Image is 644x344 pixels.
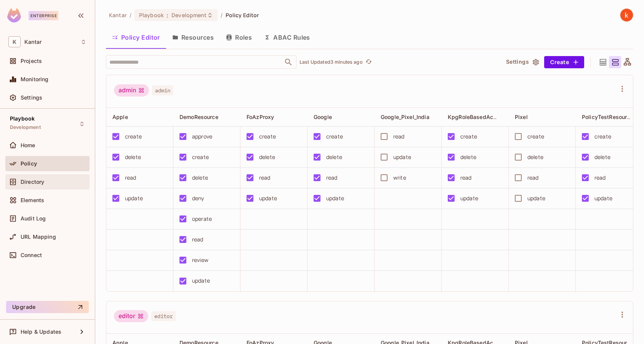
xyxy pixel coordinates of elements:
span: Playbook [10,116,35,122]
span: refresh [365,58,372,66]
span: Click to refresh data [363,58,373,67]
div: create [259,132,276,141]
div: read [259,174,271,182]
span: Directory [21,179,44,185]
span: Policy Editor [226,11,259,19]
span: editor [151,311,176,321]
div: read [460,174,472,182]
span: Apple [112,114,128,120]
div: update [326,194,344,203]
div: delete [460,153,476,161]
div: Enterprise [29,11,58,20]
span: K [8,36,21,47]
li: / [221,11,223,19]
div: read [326,174,338,182]
div: create [594,132,611,141]
span: FoAzProxy [247,114,274,120]
div: create [125,132,142,141]
button: Resources [166,28,220,47]
button: Create [544,56,584,68]
div: update [460,194,478,203]
span: Elements [21,197,44,203]
span: : [166,12,169,18]
span: Development [171,11,207,19]
span: DemoResource [179,114,218,120]
div: delete [259,153,275,161]
div: review [192,256,208,264]
span: Policy [21,161,37,167]
span: Home [21,142,35,148]
span: Audit Log [21,215,46,222]
button: ABAC Rules [258,28,316,47]
p: Last Updated 3 minutes ago [300,59,363,65]
div: update [594,194,612,203]
span: Google_Pixel_India [381,114,429,120]
img: kumareshan natarajan [620,9,633,21]
span: Google [314,114,332,120]
div: approve [192,132,212,141]
button: Settings [503,56,541,68]
div: delete [125,153,141,161]
div: delete [192,174,208,182]
div: operate [192,215,212,223]
button: refresh [364,58,373,67]
span: Playbook [139,11,163,19]
button: Policy Editor [106,28,166,47]
div: create [192,153,209,161]
button: Upgrade [6,301,89,313]
span: KpgRoleBasedAccess [448,113,506,121]
div: editor [114,310,148,322]
img: SReyMgAAAABJRU5ErkJggg== [7,8,21,23]
button: Open [283,57,294,68]
div: write [393,174,406,182]
div: deny [192,194,204,203]
span: Projects [21,58,42,64]
span: URL Mapping [21,234,56,240]
div: update [527,194,545,203]
div: delete [594,153,610,161]
span: Connect [21,252,42,258]
div: admin [114,84,149,96]
span: Monitoring [21,76,49,82]
div: read [125,174,136,182]
span: PolicyTestResource [582,113,633,121]
span: Help & Updates [21,329,61,335]
div: delete [527,153,543,161]
div: read [527,174,539,182]
div: update [125,194,143,203]
div: read [594,174,606,182]
div: update [393,153,411,161]
div: read [192,235,203,244]
div: read [393,132,405,141]
span: Workspace: Kantar [24,39,42,45]
button: Roles [220,28,258,47]
div: create [527,132,544,141]
li: / [130,11,131,19]
div: create [460,132,477,141]
span: admin [152,85,173,95]
span: Pixel [515,114,528,120]
div: update [259,194,277,203]
span: Development [10,124,41,130]
span: the active workspace [109,11,127,19]
div: delete [326,153,342,161]
span: Settings [21,95,42,101]
div: create [326,132,343,141]
div: update [192,276,210,285]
